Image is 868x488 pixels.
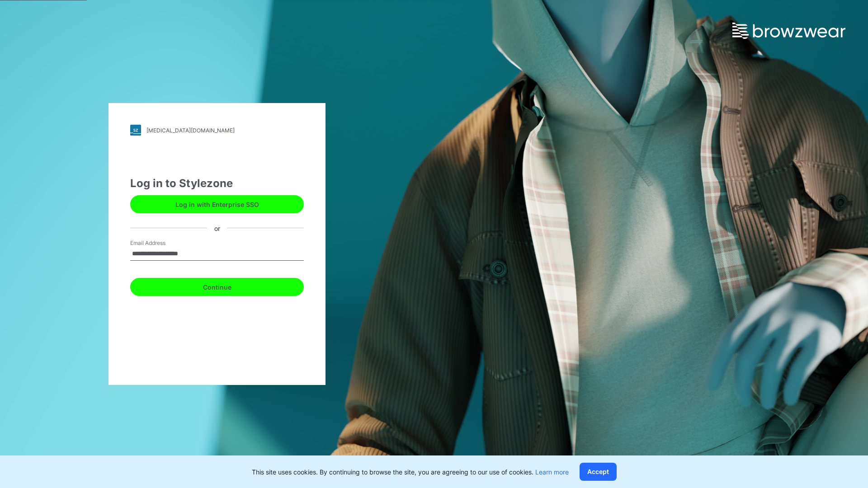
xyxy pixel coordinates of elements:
[580,463,617,481] button: Accept
[252,467,569,477] p: This site uses cookies. By continuing to browse the site, you are agreeing to our use of cookies.
[130,125,141,136] img: stylezone-logo.562084cfcfab977791bfbf7441f1a819.svg
[207,223,227,233] div: or
[130,239,193,247] label: Email Address
[732,23,845,39] img: browzwear-logo.e42bd6dac1945053ebaf764b6aa21510.svg
[130,175,304,192] div: Log in to Stylezone
[130,125,304,136] a: [MEDICAL_DATA][DOMAIN_NAME]
[535,468,569,476] a: Learn more
[130,195,304,213] button: Log in with Enterprise SSO
[146,127,235,134] div: [MEDICAL_DATA][DOMAIN_NAME]
[130,278,304,296] button: Continue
